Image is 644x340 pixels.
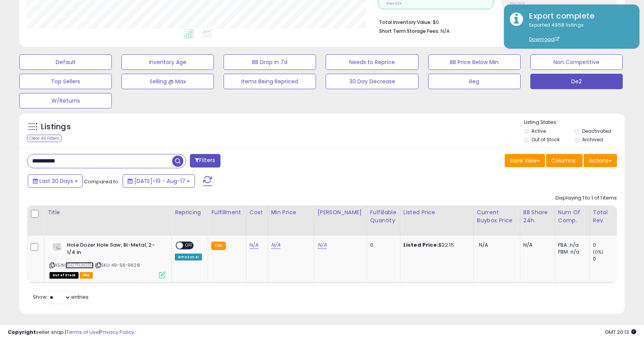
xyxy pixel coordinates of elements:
[249,208,265,217] div: Cost
[529,36,559,42] a: Download
[370,242,394,249] div: 0
[318,208,364,217] div: [PERSON_NAME]
[531,136,560,143] label: Out of Stock
[523,242,549,249] div: N/A
[19,93,112,108] button: W/Returns
[582,128,611,134] label: Deactivated
[190,154,220,167] button: Filters
[211,208,243,217] div: Fulfillment
[370,208,397,225] div: Fulfillable Quantity
[523,10,634,22] div: Export complete
[67,242,161,258] b: Hole Dozer Hole Saw, Bi-Metal, 2-1/4 in
[19,54,112,70] button: Default
[95,262,140,268] span: | SKU: 49-56-9628
[27,135,61,142] div: Clear All Filters
[477,208,517,225] div: Current Buybox Price
[558,242,584,249] div: FBA: n/a
[50,242,65,252] img: 31Te-0x0O9L._SL40_.jpg
[403,242,468,249] div: $22.15
[50,272,79,279] span: All listings that are currently out of stock and unavailable for purchase on Amazon
[318,241,327,249] a: N/A
[33,293,89,301] span: Show: entries
[175,208,205,217] div: Repricing
[555,195,617,202] div: Displaying 1 to 1 of 1 items
[531,128,546,134] label: Active
[19,74,112,89] button: Top Sellers
[530,74,623,89] button: De2
[386,1,401,6] small: Prev: N/A
[510,1,525,6] small: Prev: N/A
[41,122,71,132] h5: Listings
[441,27,450,35] span: N/A
[584,154,617,167] button: Actions
[593,242,624,249] div: 0
[123,174,195,188] button: [DATE]-19 - Aug-17
[593,249,604,255] small: (0%)
[582,136,603,143] label: Archived
[121,54,214,70] button: Inventory Age
[403,241,439,249] b: Listed Price:
[326,74,418,89] button: 30 Day Decrease
[271,208,311,217] div: Min Price
[428,74,521,89] button: Reg
[593,208,621,225] div: Total Rev.
[379,28,439,34] b: Short Term Storage Fees:
[48,208,168,217] div: Title
[100,328,134,336] a: Privacy Policy
[605,328,636,336] span: 2025-09-17 20:13 GMT
[271,241,280,249] a: N/A
[121,74,214,89] button: Selling @ Max
[224,74,316,89] button: Items Being Repriced
[593,255,624,262] div: 0
[403,208,470,217] div: Listed Price
[326,54,418,70] button: Needs to Reprice
[84,178,120,185] span: Compared to:
[428,54,521,70] button: BB Price Below Min
[551,157,576,164] span: Columns
[39,177,73,185] span: Last 30 Days
[379,17,611,26] li: $0
[524,119,625,126] p: Listing States:
[505,154,545,167] button: Save View
[523,22,634,43] div: Exported 4958 listings.
[8,328,36,336] strong: Copyright
[379,19,432,25] b: Total Inventory Value:
[50,242,166,277] div: ASIN:
[8,329,134,336] div: seller snap | |
[175,254,202,260] div: Amazon AI
[65,262,94,269] a: B007FUN294
[558,249,584,255] div: FBM: n/a
[183,242,195,249] span: OFF
[134,177,185,185] span: [DATE]-19 - Aug-17
[546,154,583,167] button: Columns
[211,242,225,250] small: FBA
[80,272,93,279] span: FBA
[224,54,316,70] button: BB Drop in 7d
[28,174,83,188] button: Last 30 Days
[558,208,586,225] div: Num of Comp.
[530,54,623,70] button: Non Competitive
[523,208,552,225] div: BB Share 24h.
[249,241,259,249] a: N/A
[479,241,488,249] span: N/A
[66,328,99,336] a: Terms of Use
